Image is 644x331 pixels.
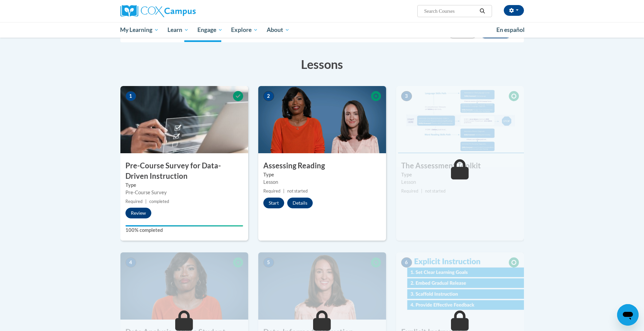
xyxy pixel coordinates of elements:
[263,91,274,101] span: 2
[120,5,196,17] img: Cox Campus
[492,23,529,37] a: En español
[125,225,243,226] div: Your progress
[401,178,519,186] div: Lesson
[125,257,136,267] span: 4
[262,22,294,38] a: About
[263,189,280,194] span: Required
[496,26,525,33] span: En español
[401,189,418,194] span: Required
[396,86,524,153] img: Course Image
[193,22,227,38] a: Engage
[125,189,243,196] div: Pre-Course Survey
[227,22,262,38] a: Explore
[617,304,639,326] iframe: Button to launch messaging window
[120,161,248,181] h3: Pre-Course Survey for Data-Driven Instruction
[401,91,412,101] span: 3
[263,198,284,208] button: Start
[125,208,151,218] button: Review
[116,22,163,38] a: My Learning
[396,161,524,171] h3: The Assessment Toolkit
[283,189,285,194] span: |
[425,189,446,194] span: not started
[120,86,248,153] img: Course Image
[263,178,381,186] div: Lesson
[287,189,308,194] span: not started
[421,189,422,194] span: |
[401,257,412,267] span: 6
[149,199,169,204] span: completed
[477,7,487,15] button: Search
[125,199,143,204] span: Required
[504,5,524,16] button: Account Settings
[287,198,313,208] button: Details
[267,26,290,34] span: About
[258,161,386,171] h3: Assessing Reading
[120,26,159,34] span: My Learning
[125,91,136,101] span: 1
[110,22,534,38] div: Main menu
[396,252,524,320] img: Course Image
[120,56,524,73] h3: Lessons
[423,7,477,15] input: Search Courses
[125,226,243,234] label: 100% completed
[263,257,274,267] span: 5
[120,252,248,320] img: Course Image
[197,26,223,34] span: Engage
[401,171,519,178] label: Type
[125,181,243,189] label: Type
[120,5,248,17] a: Cox Campus
[167,26,189,34] span: Learn
[258,86,386,153] img: Course Image
[258,252,386,320] img: Course Image
[163,22,193,38] a: Learn
[263,171,381,178] label: Type
[145,199,147,204] span: |
[231,26,258,34] span: Explore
